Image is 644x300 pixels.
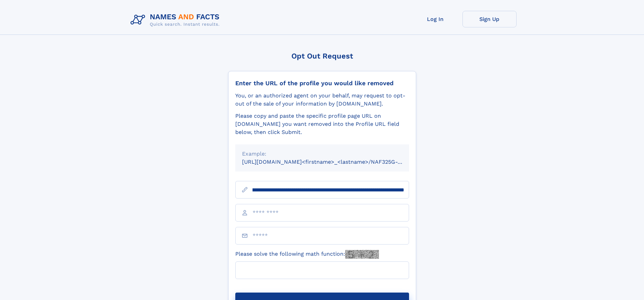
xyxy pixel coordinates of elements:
[408,11,462,27] a: Log In
[235,112,409,136] div: Please copy and paste the specific profile page URL on [DOMAIN_NAME] you want removed into the Pr...
[235,79,409,87] div: Enter the URL of the profile you would like removed
[462,11,517,27] a: Sign Up
[242,159,422,165] small: [URL][DOMAIN_NAME]<firstname>_<lastname>/NAF325G-xxxxxxxx
[235,250,379,259] label: Please solve the following math function:
[128,11,225,29] img: Logo Names and Facts
[235,92,409,108] div: You, or an authorized agent on your behalf, may request to opt-out of the sale of your informatio...
[228,52,416,60] div: Opt Out Request
[242,150,402,158] div: Example:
